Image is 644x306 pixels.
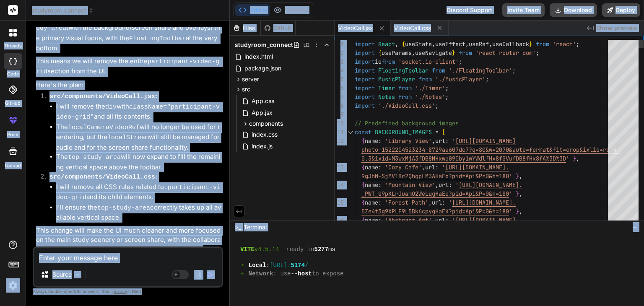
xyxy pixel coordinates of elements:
[378,199,382,206] span: :
[385,199,428,206] span: 'Forest Path'
[7,131,18,138] label: prem
[382,49,412,57] span: useParams
[489,40,492,48] span: ,
[553,40,576,48] span: 'react'
[335,216,344,225] div: 16
[435,216,445,224] span: url
[519,172,522,180] span: ,
[56,102,221,122] li: I will remove the with and all its contents.
[33,288,223,296] p: Always double-check its answers. Your in Bind
[361,172,509,180] span: 9gJhM-SjMV1Br2QhqpLM3AHaEo?pid=Api&P=0&h=180
[36,57,221,77] p: This means we will remove the entire section from the UI.
[631,220,639,234] button: −
[412,49,415,57] span: ,
[244,52,274,62] span: index.html
[355,75,375,83] span: import
[418,75,432,83] span: from
[105,104,117,111] code: div
[291,262,305,270] span: 5174
[441,3,497,17] div: Discord Support
[602,3,640,17] button: Deploy
[459,49,472,57] span: from
[452,216,455,224] span: '
[335,84,344,93] div: 6
[385,163,422,171] span: 'Cozy Cafe'
[536,40,549,48] span: from
[415,49,452,57] span: useNavigate
[428,199,432,206] span: ,
[529,155,566,162] span: Hx8fA%3D%3D
[335,66,344,75] div: 4
[361,207,509,215] span: DZe4t3g9XPLF9L5Bk6cpygHaEK?pid=Api&P=0&h=180
[230,24,260,32] div: Files
[335,198,344,207] div: 15
[361,181,365,189] span: {
[405,40,432,48] span: useState
[361,155,529,162] span: 0.3&ixid=M3wxMjA3fDB8MHxwaG90by1wYWdlfHx8fGVufDB8f
[465,40,469,48] span: ,
[355,67,375,74] span: import
[244,223,267,231] span: Terminal
[68,154,121,161] code: top-study-area
[449,67,512,74] span: './FloatingToolbar'
[335,119,344,128] div: 10
[235,4,270,16] button: Editor
[312,270,344,278] span: to expose
[378,137,382,145] span: :
[385,181,435,189] span: 'Mountain View'
[314,246,329,254] span: 5277
[235,223,241,231] span: >_
[254,246,279,254] span: v4.5.14
[345,128,356,137] div: Click to collapse the range.
[335,93,344,101] div: 7
[469,40,489,48] span: useRef
[425,163,435,171] span: url
[7,70,19,78] label: code
[335,40,344,49] div: 1
[445,84,449,92] span: ;
[455,137,516,145] span: [URL][DOMAIN_NAME]
[235,41,293,49] span: studyroom_connect
[512,67,516,74] span: ;
[398,84,412,92] span: from
[449,199,452,206] span: '
[365,181,378,189] span: name
[270,262,291,270] span: [URL]:
[382,58,395,65] span: from
[415,84,445,92] span: './Timer'
[385,216,432,224] span: 'Abstract Art'
[251,130,278,140] span: index.css
[435,181,439,189] span: ,
[365,199,378,206] span: name
[355,58,375,65] span: import
[432,67,445,74] span: from
[335,163,344,172] div: 13
[422,163,425,171] span: ,
[56,152,221,172] li: The will now expand to fill the remaining vertical space above the toolbar.
[107,134,149,141] code: localStream
[502,3,545,17] button: Invite Team
[251,141,273,151] span: index.js
[249,119,283,128] span: components
[129,35,186,42] code: FloatingToolbar
[355,49,375,57] span: import
[291,270,312,278] span: --host
[398,58,459,65] span: 'socket.io-client'
[516,172,519,180] span: }
[519,207,522,215] span: ,
[492,40,529,48] span: useCallback
[452,49,455,57] span: }
[442,128,445,136] span: [
[365,216,378,224] span: name
[509,172,512,180] span: '
[338,24,373,32] span: VideoCall.jsx
[49,93,155,100] code: src/components/VideoCall.jsx
[355,128,371,136] span: const
[449,181,452,189] span: :
[361,137,365,145] span: {
[249,262,266,270] span: Local
[305,262,308,270] span: /
[355,102,375,109] span: import
[266,262,270,270] span: :
[335,101,344,110] div: 8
